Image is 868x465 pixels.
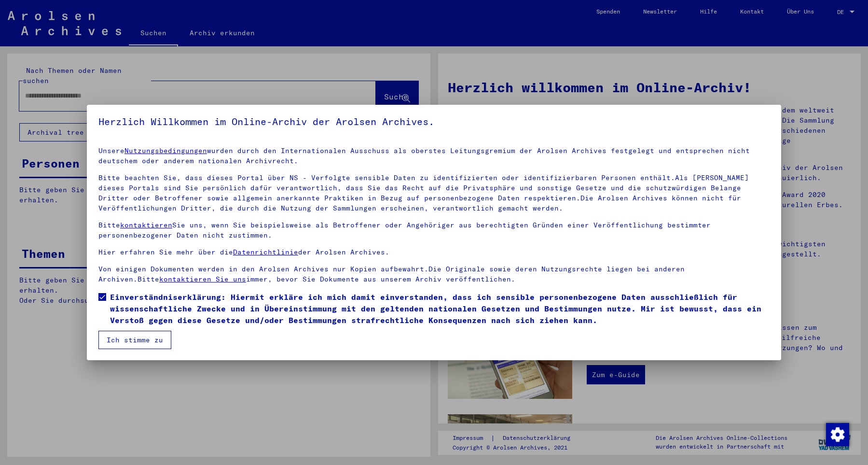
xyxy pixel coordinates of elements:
[98,146,770,166] p: Unsere wurden durch den Internationalen Ausschuss als oberstes Leitungsgremium der Arolsen Archiv...
[98,114,770,129] h5: Herzlich Willkommen im Online-Archiv der Arolsen Archives.
[110,291,770,326] span: Einverständniserklärung: Hiermit erkläre ich mich damit einverstanden, dass ich sensible personen...
[159,275,246,283] a: kontaktieren Sie uns
[826,423,849,446] div: Zustimmung ändern
[98,173,770,213] p: Bitte beachten Sie, dass dieses Portal über NS - Verfolgte sensible Daten zu identifizierten oder...
[124,146,207,155] a: Nutzungsbedingungen
[233,248,298,256] a: Datenrichtlinie
[98,331,171,349] button: Ich stimme zu
[98,220,770,240] p: Bitte Sie uns, wenn Sie beispielsweise als Betroffener oder Angehöriger aus berechtigten Gründen ...
[120,221,172,229] a: kontaktieren
[98,264,770,284] p: Von einigen Dokumenten werden in den Arolsen Archives nur Kopien aufbewahrt.Die Originale sowie d...
[826,423,849,446] img: Zustimmung ändern
[98,247,770,257] p: Hier erfahren Sie mehr über die der Arolsen Archives.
